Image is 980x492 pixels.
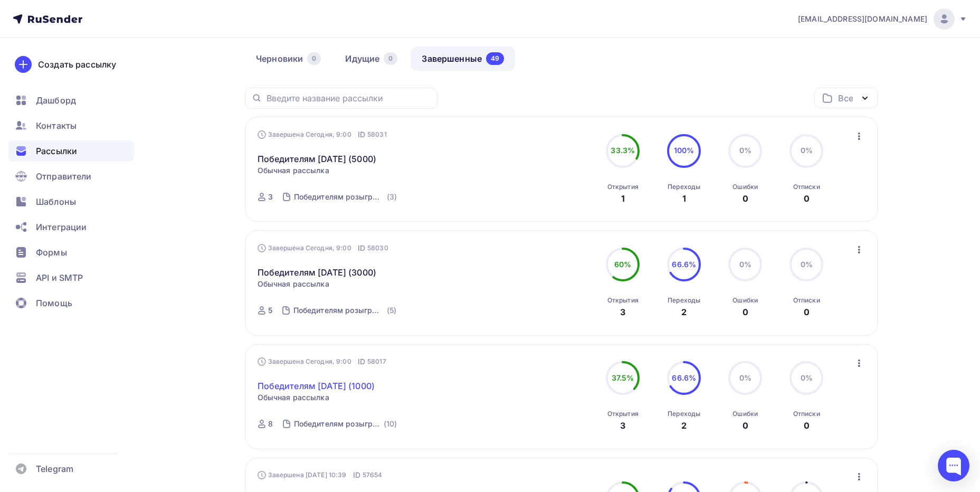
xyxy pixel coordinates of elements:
[793,183,820,191] div: Отписки
[739,146,751,155] span: 0%
[621,192,625,205] div: 1
[258,266,377,279] a: Победителям [DATE] (3000)
[36,94,76,107] span: Дашборд
[258,356,386,367] div: Завершена Сегодня, 9:00
[798,8,967,30] a: [EMAIL_ADDRESS][DOMAIN_NAME]
[36,119,77,132] span: Контакты
[307,52,321,65] div: 0
[384,419,397,429] div: (10)
[743,306,748,318] div: 0
[36,170,92,183] span: Отправители
[387,305,396,316] div: (5)
[612,373,634,382] span: 37.5%
[793,296,820,305] div: Отписки
[358,243,365,253] span: ID
[36,145,77,157] span: Рассылки
[36,297,72,309] span: Помощь
[258,392,329,403] span: Обычная рассылка
[620,306,625,318] div: 3
[732,410,758,418] div: Ошибки
[292,302,398,319] a: Победителям розыгрыша [DATE] (3000) (5)
[620,419,625,432] div: 3
[293,188,398,205] a: Победителям розыгрыша [DATE] (5000) (3)
[258,470,383,480] div: Завершена [DATE] 10:39
[739,373,751,382] span: 0%
[672,373,696,382] span: 66.6%
[668,296,700,305] div: Переходы
[363,470,383,480] span: 57654
[293,305,385,316] div: Победителям розыгрыша [DATE] (3000)
[801,260,813,269] span: 0%
[614,260,631,269] span: 60%
[367,243,388,253] span: 58030
[258,165,329,176] span: Обычная рассылка
[8,90,134,111] a: Дашборд
[672,260,696,269] span: 66.6%
[732,183,758,191] div: Ошибки
[267,92,431,104] input: Введите название рассылки
[8,115,134,136] a: Контакты
[8,140,134,162] a: Рассылки
[607,183,639,191] div: Открытия
[258,380,375,392] a: Победителям [DATE] (1000)
[36,246,67,259] span: Формы
[367,129,387,140] span: 58031
[798,14,927,24] span: [EMAIL_ADDRESS][DOMAIN_NAME]
[387,192,397,202] div: (3)
[258,279,329,289] span: Обычная рассылка
[838,92,853,105] div: Все
[38,58,116,71] div: Создать рассылку
[384,52,397,65] div: 0
[674,146,694,155] span: 100%
[732,296,758,305] div: Ошибки
[294,419,382,429] div: Победителям розыгрыша [DATE] (1000)
[739,260,751,269] span: 0%
[36,462,73,475] span: Telegram
[268,305,272,316] div: 5
[681,306,687,318] div: 2
[334,46,408,71] a: Идущие0
[36,195,76,208] span: Шаблоны
[36,221,87,233] span: Интеграции
[258,153,377,165] a: Победителям [DATE] (5000)
[294,192,385,202] div: Победителям розыгрыша [DATE] (5000)
[801,146,813,155] span: 0%
[814,88,878,108] button: Все
[411,46,515,71] a: Завершенные49
[486,52,504,65] div: 49
[358,356,365,367] span: ID
[8,166,134,187] a: Отправители
[668,410,700,418] div: Переходы
[293,415,398,432] a: Победителям розыгрыша [DATE] (1000) (10)
[607,296,639,305] div: Открытия
[682,192,686,205] div: 1
[681,419,687,432] div: 2
[804,419,810,432] div: 0
[258,129,387,140] div: Завершена Сегодня, 9:00
[743,192,748,205] div: 0
[358,129,365,140] span: ID
[607,410,639,418] div: Открытия
[258,243,388,253] div: Завершена Сегодня, 9:00
[245,46,332,71] a: Черновики0
[793,410,820,418] div: Отписки
[801,373,813,382] span: 0%
[611,146,635,155] span: 33.3%
[36,271,83,284] span: API и SMTP
[743,419,748,432] div: 0
[353,470,360,480] span: ID
[668,183,700,191] div: Переходы
[8,242,134,263] a: Формы
[804,306,810,318] div: 0
[367,356,386,367] span: 58017
[268,192,273,202] div: 3
[8,191,134,212] a: Шаблоны
[804,192,810,205] div: 0
[268,419,273,429] div: 8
